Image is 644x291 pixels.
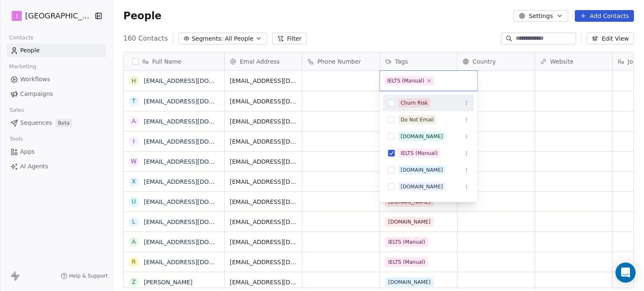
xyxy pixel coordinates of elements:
[401,183,443,191] div: [DOMAIN_NAME]
[401,99,428,107] div: Churn Risk
[401,166,443,174] div: [DOMAIN_NAME]
[387,77,424,85] div: IELTS (Manual)
[401,149,438,157] div: IELTS (Manual)
[383,95,474,262] div: Suggestions
[401,116,434,124] div: Do Not Email
[401,133,443,140] div: [DOMAIN_NAME]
